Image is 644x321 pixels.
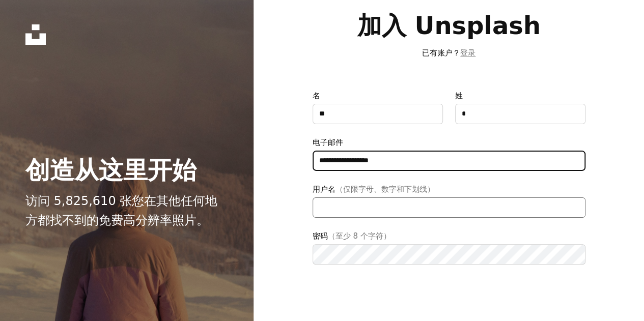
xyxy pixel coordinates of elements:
input: 电子邮件 [313,151,585,171]
font: 密码 [313,231,328,241]
font: 加入 Unsplash [357,11,540,40]
font: （至少 8 个字符） [328,231,391,241]
font: 电子邮件 [313,138,343,147]
font: 访问 5,825,610 张您在其他任何地方都找不到的免费高分辨率照片。 [25,194,217,227]
input: 密码（至少 8 个字符） [313,244,585,265]
a: 首页 — Unsplash [25,24,46,45]
a: 登录 [460,48,475,57]
font: 已有账户？ [422,48,460,57]
input: 姓 [455,104,585,124]
font: 名 [313,91,320,100]
font: （仅限字母、数字和下划线） [335,185,435,194]
font: 用户名 [313,185,335,194]
font: 创造从这里开始 [25,156,197,184]
input: 用户名（仅限字母、数字和下划线） [313,197,585,218]
font: 姓 [455,91,463,100]
input: 名 [313,104,443,124]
